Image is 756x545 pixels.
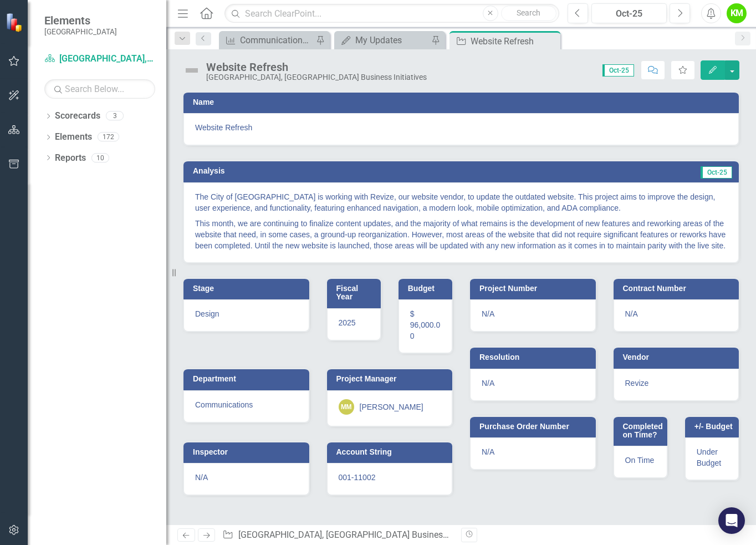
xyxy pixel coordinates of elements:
a: [GEOGRAPHIC_DATA], [GEOGRAPHIC_DATA] Business Initiatives [44,53,155,65]
div: My Updates [355,33,428,47]
h3: Stage [193,284,304,293]
a: Elements [55,131,92,144]
h3: Vendor [623,353,734,361]
span: 2025 [339,318,356,327]
span: Elements [44,14,117,27]
button: Oct-25 [591,3,667,23]
span: Under Budget [697,447,721,467]
h3: Name [193,98,733,106]
h3: Fiscal Year [336,284,375,302]
div: 172 [98,133,119,142]
a: My Updates [337,33,428,47]
h3: Account String [336,448,447,456]
span: Design [195,309,219,318]
div: Website Refresh [206,61,427,73]
div: » » [222,529,453,542]
span: Oct-25 [602,64,634,77]
a: Communications Dashboard [222,33,313,47]
span: N/A [625,309,638,318]
span: Communications [195,400,253,409]
small: [GEOGRAPHIC_DATA] [44,27,117,36]
span: Revize [625,379,649,388]
span: Website Refresh [195,122,727,133]
a: [GEOGRAPHIC_DATA], [GEOGRAPHIC_DATA] Business Initiatives [238,529,487,540]
span: 001-11002 [339,473,376,482]
img: Not Defined [183,62,201,79]
div: [PERSON_NAME] [360,401,423,412]
h3: Project Manager [336,375,447,383]
h3: +/- Budget [694,422,733,431]
span: N/A [195,473,208,482]
a: Reports [55,152,86,165]
input: Search ClearPoint... [224,4,559,23]
div: Open Intercom Messenger [718,507,745,534]
span: On Time [625,456,655,465]
h3: Project Number [479,284,590,293]
h3: Inspector [193,448,304,456]
span: N/A [482,379,494,388]
div: 10 [91,153,109,162]
h3: Department [193,375,304,383]
button: Search [501,6,556,21]
div: MM [339,399,354,415]
div: [GEOGRAPHIC_DATA], [GEOGRAPHIC_DATA] Business Initiatives [206,73,427,82]
button: KM [727,3,747,23]
img: ClearPoint Strategy [6,13,25,32]
h3: Analysis [193,167,460,175]
p: The City of [GEOGRAPHIC_DATA] is working with Revize, our website vendor, to update the outdated ... [195,191,727,216]
span: Search [517,8,540,17]
h3: Resolution [479,353,590,361]
h3: Budget [408,284,447,293]
div: 3 [106,111,124,121]
a: Scorecards [55,110,100,123]
h3: Purchase Order Number [479,422,590,431]
h3: Completed on Time? [623,422,663,440]
div: Website Refresh [471,34,558,48]
span: N/A [482,309,494,318]
p: This month, we are continuing to finalize content updates, and the majority of what remains is th... [195,216,727,251]
input: Search Below... [44,79,155,99]
span: $ 96,000.00 [410,309,441,340]
div: Oct-25 [595,7,663,21]
span: N/A [482,447,494,456]
span: Oct-25 [701,166,732,179]
div: Communications Dashboard [240,33,313,47]
h3: Contract Number [623,284,734,293]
